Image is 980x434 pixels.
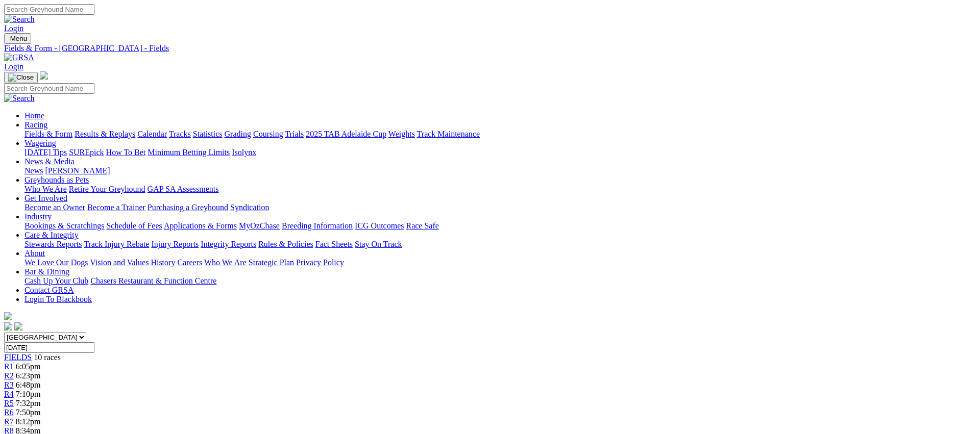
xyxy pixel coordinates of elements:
[40,71,48,80] img: logo-grsa-white.png
[4,353,32,362] a: FIELDS
[4,53,34,62] img: GRSA
[87,203,145,212] a: Become a Trainer
[282,221,353,230] a: Breeding Information
[10,35,27,42] span: Menu
[16,390,41,398] span: 7:10pm
[8,73,34,82] img: Close
[84,240,149,248] a: Track Injury Rebate
[4,62,23,71] a: Login
[151,258,175,267] a: History
[24,240,976,249] div: Care & Integrity
[258,240,313,248] a: Rules & Policies
[16,380,41,389] span: 6:48pm
[355,240,402,248] a: Stay On Track
[69,148,104,157] a: SUREpick
[4,408,14,417] a: R6
[34,353,61,362] span: 10 races
[225,130,251,138] a: Grading
[24,295,92,303] a: Login To Blackbook
[169,130,191,138] a: Tracks
[164,221,237,230] a: Applications & Forms
[24,166,976,175] div: News & Media
[4,399,14,407] span: R5
[14,322,22,330] img: twitter.svg
[24,221,104,230] a: Bookings & Scratchings
[75,130,135,138] a: Results & Replays
[24,148,67,157] a: [DATE] Tips
[249,258,294,267] a: Strategic Plan
[16,399,41,407] span: 7:32pm
[106,221,162,230] a: Schedule of Fees
[24,203,976,212] div: Get Involved
[24,240,82,248] a: Stewards Reports
[24,130,976,139] div: Racing
[24,111,44,120] a: Home
[24,185,976,194] div: Greyhounds as Pets
[4,380,14,389] a: R3
[106,148,146,157] a: How To Bet
[201,240,256,248] a: Integrity Reports
[16,417,41,426] span: 8:12pm
[148,203,228,212] a: Purchasing a Greyhound
[16,371,41,380] span: 6:23pm
[69,185,145,193] a: Retire Your Greyhound
[193,130,223,138] a: Statistics
[24,203,85,212] a: Become an Owner
[24,231,79,239] a: Care & Integrity
[4,312,12,320] img: logo-grsa-white.png
[204,258,247,267] a: Who We Are
[24,221,976,231] div: Industry
[24,258,88,267] a: We Love Our Dogs
[45,166,110,175] a: [PERSON_NAME]
[148,148,230,157] a: Minimum Betting Limits
[24,175,89,184] a: Greyhounds as Pets
[24,267,69,276] a: Bar & Dining
[24,166,43,175] a: News
[90,258,149,267] a: Vision and Values
[4,371,14,380] a: R2
[24,120,47,129] a: Racing
[388,130,415,138] a: Weights
[4,390,14,398] a: R4
[4,83,94,94] input: Search
[315,240,353,248] a: Fact Sheets
[24,194,67,202] a: Get Involved
[4,362,14,371] a: R1
[24,139,56,147] a: Wagering
[24,276,976,286] div: Bar & Dining
[417,130,480,138] a: Track Maintenance
[24,157,75,166] a: News & Media
[406,221,438,230] a: Race Safe
[4,44,976,53] a: Fields & Form - [GEOGRAPHIC_DATA] - Fields
[148,185,219,193] a: GAP SA Assessments
[230,203,269,212] a: Syndication
[24,258,976,267] div: About
[232,148,256,157] a: Isolynx
[4,94,35,103] img: Search
[24,185,67,193] a: Who We Are
[151,240,199,248] a: Injury Reports
[4,15,35,24] img: Search
[24,286,73,294] a: Contact GRSA
[4,417,14,426] a: R7
[16,408,41,417] span: 7:50pm
[4,72,38,83] button: Toggle navigation
[24,148,976,157] div: Wagering
[24,276,88,285] a: Cash Up Your Club
[90,276,216,285] a: Chasers Restaurant & Function Centre
[137,130,167,138] a: Calendar
[355,221,404,230] a: ICG Outcomes
[4,322,12,330] img: facebook.svg
[4,4,94,15] input: Search
[4,33,31,44] button: Toggle navigation
[239,221,280,230] a: MyOzChase
[24,212,52,221] a: Industry
[306,130,386,138] a: 2025 TAB Adelaide Cup
[16,362,41,371] span: 6:05pm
